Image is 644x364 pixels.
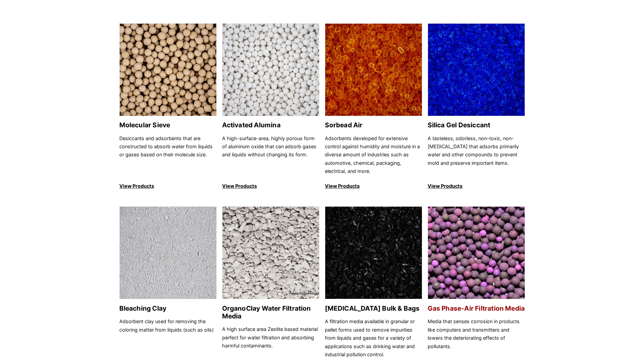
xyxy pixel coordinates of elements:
[325,182,422,190] p: View Products
[428,24,525,116] img: Silica Gel Desiccant
[119,134,217,176] p: Desiccants and adsorbents that are constructed to absorb water from liquids or gases based on the...
[428,305,525,312] h2: Gas Phase-Air Filtration Media
[119,23,217,190] a: Molecular Sieve Molecular Sieve Desiccants and adsorbents that are constructed to absorb water fr...
[325,121,422,129] h2: Sorbead Air
[120,24,216,116] img: Molecular Sieve
[428,134,525,176] p: A tasteless, odorless, non-toxic, non-[MEDICAL_DATA] that adsorbs primarily water and other compo...
[428,121,525,129] h2: Silica Gel Desiccant
[325,305,422,312] h2: [MEDICAL_DATA] Bulk & Bags
[325,23,422,190] a: Sorbead Air Sorbead Air Adsorbents developed for extensive control against humidity and moisture ...
[222,23,319,190] a: Activated Alumina Activated Alumina A high-surface-area, highly porous form of aluminum oxide tha...
[119,182,217,190] p: View Products
[222,182,319,190] p: View Products
[428,317,525,359] p: Media that senses corrosion in products like computers and transmitters and lowers the deteriorat...
[325,24,422,116] img: Sorbead Air
[222,24,319,116] img: Activated Alumina
[428,207,525,300] img: Gas Phase-Air Filtration Media
[222,305,319,320] h2: OrganoClay Water Filtration Media
[119,121,217,129] h2: Molecular Sieve
[325,317,422,359] p: A filtration media available in granular or pellet forms used to remove impurities from liquids a...
[222,121,319,129] h2: Activated Alumina
[222,134,319,176] p: A high-surface-area, highly porous form of aluminum oxide that can adsorb gases and liquids witho...
[119,305,217,312] h2: Bleaching Clay
[428,182,525,190] p: View Products
[325,134,422,176] p: Adsorbents developed for extensive control against humidity and moisture in a diverse amount of i...
[222,207,319,300] img: OrganoClay Water Filtration Media
[222,325,319,359] p: A high surface area Zeolite based material perfect for water filtration and absorbing harmful con...
[325,207,422,300] img: Activated Carbon Bulk & Bags
[119,317,217,359] p: Adsorbent clay used for removing the coloring matter from liquids (such as oils)
[120,207,216,300] img: Bleaching Clay
[428,23,525,190] a: Silica Gel Desiccant Silica Gel Desiccant A tasteless, odorless, non-toxic, non-[MEDICAL_DATA] th...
